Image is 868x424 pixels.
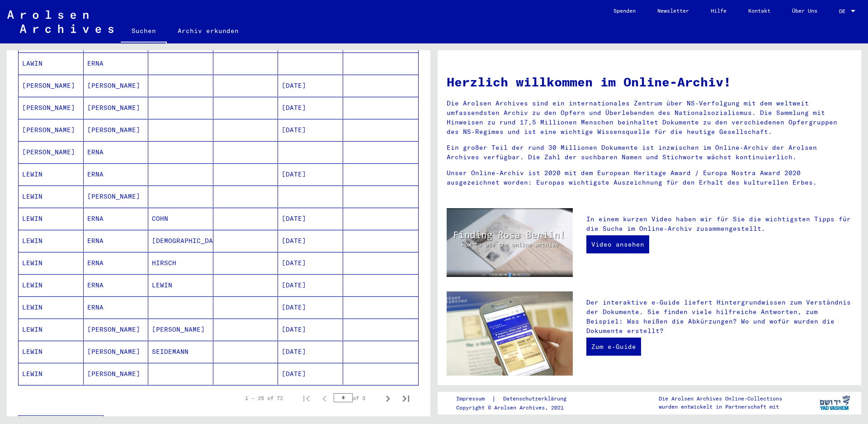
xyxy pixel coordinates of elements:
mat-cell: LEWIN [19,341,84,362]
mat-cell: COHN [148,208,213,229]
mat-cell: [DATE] [278,208,343,229]
p: Die Arolsen Archives sind ein internationales Zentrum über NS-Verfolgung mit dem weltweit umfasse... [447,99,852,137]
mat-cell: [PERSON_NAME] [19,75,84,96]
mat-cell: LAWIN [19,52,84,74]
mat-cell: [DATE] [278,341,343,362]
mat-cell: [PERSON_NAME] [84,363,149,385]
div: 1 – 25 of 72 [245,394,283,402]
mat-cell: LEWIN [19,363,84,385]
mat-cell: [PERSON_NAME] [84,119,149,141]
a: Suchen [121,20,167,43]
mat-cell: [DATE] [278,296,343,318]
mat-cell: [DATE] [278,75,343,96]
mat-cell: LEWIN [19,252,84,274]
div: | [456,394,577,404]
img: Arolsen_neg.svg [7,10,113,33]
mat-cell: [DEMOGRAPHIC_DATA] [148,230,213,252]
mat-cell: LEWIN [19,208,84,229]
mat-cell: [PERSON_NAME] [19,97,84,119]
a: Video ansehen [586,235,649,253]
img: video.jpg [447,208,573,277]
mat-cell: ERNA [84,230,149,252]
mat-cell: [PERSON_NAME] [84,319,149,340]
button: Last page [397,389,415,407]
mat-cell: [DATE] [278,163,343,185]
p: wurden entwickelt in Partnerschaft mit [659,403,782,411]
span: DE [839,8,849,14]
mat-cell: [DATE] [278,274,343,296]
mat-cell: ERNA [84,163,149,185]
a: Archiv erkunden [167,20,250,42]
mat-cell: [PERSON_NAME] [84,97,149,119]
mat-cell: [DATE] [278,97,343,119]
mat-cell: [PERSON_NAME] [148,319,213,340]
mat-cell: ERNA [84,274,149,296]
mat-cell: LEWIN [19,319,84,340]
img: yv_logo.png [818,391,852,414]
p: In einem kurzen Video haben wir für Sie die wichtigsten Tipps für die Suche im Online-Archiv zusa... [586,214,852,233]
mat-cell: [DATE] [278,119,343,141]
mat-cell: ERNA [84,252,149,274]
a: Impressum [456,394,492,404]
mat-cell: [DATE] [278,363,343,385]
mat-cell: [DATE] [278,252,343,274]
mat-cell: ERNA [84,208,149,229]
h1: Herzlich willkommen im Online-Archiv! [447,72,852,91]
mat-cell: LEWIN [19,296,84,318]
mat-cell: LEWIN [19,163,84,185]
mat-cell: ERNA [84,52,149,74]
p: Unser Online-Archiv ist 2020 mit dem European Heritage Award / Europa Nostra Award 2020 ausgezeic... [447,168,852,187]
button: Previous page [316,389,334,407]
mat-cell: LEWIN [148,274,213,296]
mat-cell: HIRSCH [148,252,213,274]
mat-cell: LEWIN [19,274,84,296]
mat-cell: [PERSON_NAME] [84,186,149,207]
mat-cell: ERNA [84,296,149,318]
button: First page [297,389,316,407]
div: of 3 [334,394,379,402]
mat-cell: [DATE] [278,230,343,252]
p: Copyright © Arolsen Archives, 2021 [456,404,577,412]
p: Ein großer Teil der rund 30 Millionen Dokumente ist inzwischen im Online-Archiv der Arolsen Archi... [447,143,852,162]
mat-cell: [PERSON_NAME] [19,119,84,141]
button: Next page [379,389,397,407]
mat-cell: SEIDEMANN [148,341,213,362]
a: Datenschutzerklärung [496,394,577,404]
p: Der interaktive e-Guide liefert Hintergrundwissen zum Verständnis der Dokumente. Sie finden viele... [586,298,852,336]
mat-cell: LEWIN [19,186,84,207]
mat-cell: [PERSON_NAME] [84,341,149,362]
p: Die Arolsen Archives Online-Collections [659,395,782,403]
mat-cell: ERNA [84,141,149,163]
mat-cell: [DATE] [278,319,343,340]
mat-cell: [PERSON_NAME] [84,75,149,96]
a: Zum e-Guide [586,338,641,356]
img: eguide.jpg [447,291,573,376]
mat-cell: [PERSON_NAME] [19,141,84,163]
mat-cell: LEWIN [19,230,84,252]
